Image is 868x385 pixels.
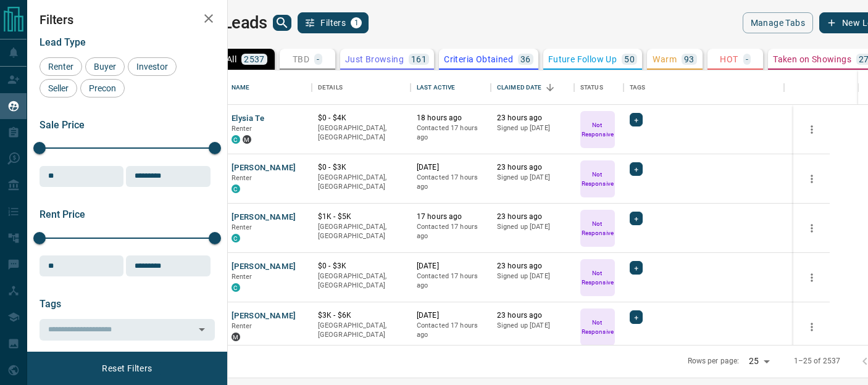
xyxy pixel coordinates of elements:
button: Filters1 [298,12,369,33]
p: 50 [624,55,635,64]
span: Renter [44,62,78,72]
p: Not Responsive [582,268,614,287]
p: - [746,55,748,64]
p: Warm [653,55,677,64]
p: [DATE] [417,162,485,173]
div: + [630,212,643,225]
p: Just Browsing [345,55,404,64]
div: Details [312,70,411,105]
p: 23 hours ago [497,261,568,271]
p: $3K - $6K [318,310,404,321]
div: Precon [80,79,125,97]
div: Last Active [417,70,455,105]
div: Renter [40,57,82,76]
div: + [630,310,643,324]
button: more [803,268,821,287]
div: Tags [630,70,646,105]
p: 36 [520,55,531,64]
div: condos.ca [232,135,240,144]
p: Not Responsive [582,170,614,188]
p: [GEOGRAPHIC_DATA], [GEOGRAPHIC_DATA] [318,321,404,340]
div: mrloft.ca [232,333,240,341]
span: Renter [232,223,252,231]
span: + [634,163,638,175]
p: [DATE] [417,261,485,271]
span: Renter [232,322,252,330]
div: Name [232,70,250,105]
p: Contacted 17 hours ago [417,123,485,143]
span: Investor [132,62,172,72]
p: Criteria Obtained [444,55,513,64]
p: 93 [684,55,695,64]
span: + [634,262,638,274]
p: 23 hours ago [497,212,568,222]
p: 161 [411,55,427,64]
span: + [634,212,638,225]
p: 2537 [244,55,265,64]
span: Sale Price [40,119,85,131]
div: Last Active [411,70,491,105]
button: [PERSON_NAME] [232,261,296,273]
div: condos.ca [232,234,240,242]
div: + [630,113,643,126]
p: TBD [293,55,309,64]
span: + [634,311,638,323]
div: + [630,162,643,176]
div: Details [318,70,343,105]
p: Rows per page: [688,356,740,366]
p: Signed up [DATE] [497,173,568,183]
span: Tags [40,298,61,310]
h2: Filters [40,12,215,27]
span: Precon [85,83,120,93]
div: + [630,261,643,275]
div: 25 [744,352,774,370]
p: [GEOGRAPHIC_DATA], [GEOGRAPHIC_DATA] [318,173,404,192]
span: 1 [352,19,361,27]
div: condos.ca [232,184,240,193]
p: $0 - $4K [318,113,404,123]
p: Contacted 17 hours ago [417,222,485,241]
div: Tags [624,70,784,105]
span: Renter [232,174,252,182]
span: Buyer [90,62,120,72]
button: Elysia Te [232,113,264,125]
p: $0 - $3K [318,162,404,173]
p: [GEOGRAPHIC_DATA], [GEOGRAPHIC_DATA] [318,271,404,291]
p: [GEOGRAPHIC_DATA], [GEOGRAPHIC_DATA] [318,222,404,241]
p: Signed up [DATE] [497,123,568,133]
p: Contacted 17 hours ago [417,321,485,340]
span: Renter [232,125,252,133]
button: [PERSON_NAME] [232,212,296,223]
div: Claimed Date [497,70,542,105]
p: 23 hours ago [497,310,568,321]
p: Signed up [DATE] [497,321,568,331]
div: Claimed Date [491,70,574,105]
p: Contacted 17 hours ago [417,173,485,192]
p: [DATE] [417,310,485,321]
button: more [803,219,821,238]
button: more [803,318,821,336]
p: Signed up [DATE] [497,222,568,232]
div: Buyer [85,57,125,76]
p: 23 hours ago [497,162,568,173]
p: Not Responsive [582,120,614,139]
button: more [803,170,821,188]
button: Manage Tabs [743,12,813,33]
p: Future Follow Up [548,55,617,64]
p: 18 hours ago [417,113,485,123]
div: Name [225,70,312,105]
p: 23 hours ago [497,113,568,123]
div: Seller [40,79,77,97]
button: more [803,120,821,139]
span: Rent Price [40,209,85,220]
p: Not Responsive [582,318,614,336]
div: Status [574,70,624,105]
div: Investor [128,57,177,76]
p: $0 - $3K [318,261,404,271]
span: Renter [232,273,252,281]
p: Not Responsive [582,219,614,238]
div: Status [580,70,603,105]
p: 1–25 of 2537 [794,356,841,366]
button: Reset Filters [94,358,160,379]
h1: My Leads [196,13,267,33]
